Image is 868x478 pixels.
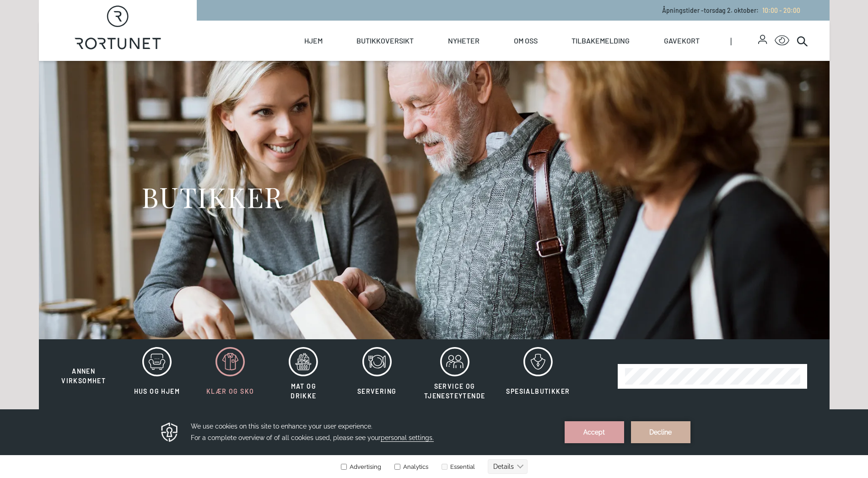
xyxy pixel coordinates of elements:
[141,179,283,214] h1: BUTIKKER
[304,21,323,61] a: Hjem
[268,347,339,406] button: Mat og drikke
[340,54,381,61] label: Advertising
[496,347,579,406] button: Spesialbutikker
[506,387,570,395] span: Spesialbutikker
[662,5,800,15] p: Åpningstider - torsdag 2. oktober :
[448,21,480,61] a: Nyheter
[571,21,630,61] a: Tilbakemelding
[759,6,800,14] a: 10:00 - 20:00
[415,347,495,406] button: Service og tjenesteytende
[664,21,700,61] a: Gavekort
[191,11,553,34] h3: We use cookies on this site to enhance your user experience. For a complete overview of of all co...
[393,54,428,61] label: Analytics
[565,12,624,34] button: Accept
[514,21,538,61] a: Om oss
[488,50,528,65] button: Details
[48,347,119,386] button: Annen virksomhet
[121,347,193,406] button: Hus og hjem
[394,54,400,60] input: Analytics
[134,387,180,395] span: Hus og hjem
[206,387,254,395] span: Klær og sko
[357,387,397,395] span: Servering
[730,21,759,61] span: |
[356,21,414,61] a: Butikkoversikt
[341,54,347,60] input: Advertising
[442,54,447,60] input: Essential
[341,347,413,406] button: Servering
[194,347,266,406] button: Klær og sko
[440,54,475,61] label: Essential
[493,54,514,61] text: Details
[291,382,316,400] span: Mat og drikke
[762,6,800,14] span: 10:00 - 20:00
[381,25,434,33] span: personal settings.
[160,12,179,34] img: Privacy reminder
[631,12,690,34] button: Decline
[61,367,106,385] span: Annen virksomhet
[424,382,485,400] span: Service og tjenesteytende
[775,33,789,48] button: Open Accessibility Menu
